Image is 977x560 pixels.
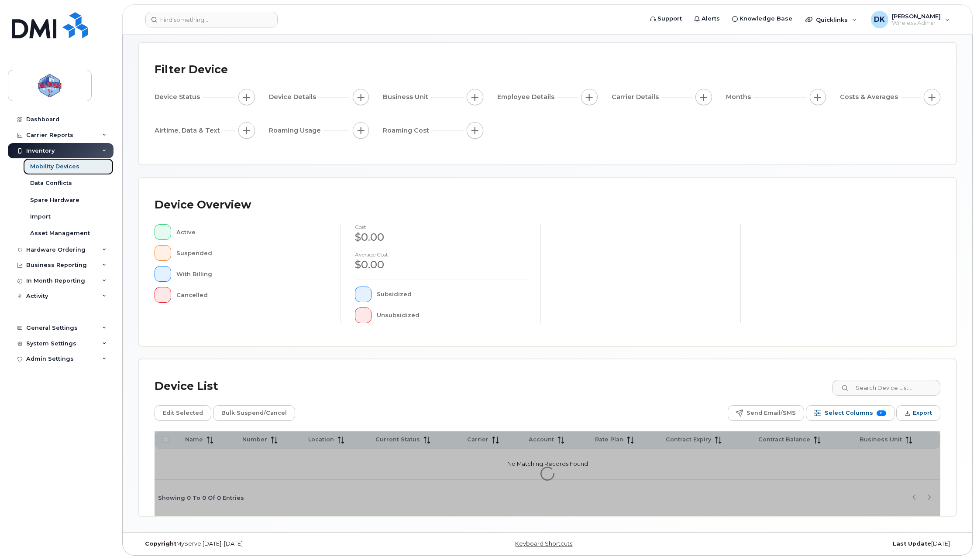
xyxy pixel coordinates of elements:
[383,126,432,135] span: Roaming Cost
[355,230,526,245] div: $0.00
[612,92,661,102] span: Carrier Details
[896,405,940,421] button: Export
[383,92,431,102] span: Business Unit
[138,540,411,547] div: MyServe [DATE]–[DATE]
[155,405,211,421] button: Edit Selected
[155,375,218,398] div: Device List
[688,10,726,27] a: Alerts
[644,10,688,27] a: Support
[747,406,796,420] span: Send Email/SMS
[877,410,886,416] span: 11
[355,252,526,257] h4: Average cost
[892,13,941,20] span: [PERSON_NAME]
[726,92,753,102] span: Months
[740,14,792,23] span: Knowledge Base
[355,224,526,230] h4: cost
[913,406,932,420] span: Export
[176,224,327,240] div: Active
[176,287,327,303] div: Cancelled
[874,14,885,25] span: DK
[892,20,941,27] span: Wireless Admin
[816,16,848,23] span: Quicklinks
[377,287,527,302] div: Subsidized
[155,92,203,102] span: Device Status
[833,380,940,396] input: Search Device List ...
[840,92,901,102] span: Costs & Averages
[269,126,323,135] span: Roaming Usage
[269,92,319,102] span: Device Details
[221,406,287,420] span: Bulk Suspend/Cancel
[176,266,327,282] div: With Billing
[865,11,956,28] div: Dariusz Kulpinski
[155,194,251,216] div: Device Overview
[515,540,572,547] a: Keyboard Shortcuts
[726,10,798,27] a: Knowledge Base
[657,14,682,23] span: Support
[213,405,295,421] button: Bulk Suspend/Cancel
[377,307,527,323] div: Unsubsidized
[155,126,223,135] span: Airtime, Data & Text
[799,11,863,28] div: Quicklinks
[684,540,956,547] div: [DATE]
[145,540,176,547] strong: Copyright
[806,405,894,421] button: Select Columns 11
[728,405,804,421] button: Send Email/SMS
[163,406,203,420] span: Edit Selected
[355,257,526,272] div: $0.00
[702,14,720,23] span: Alerts
[145,12,278,27] input: Find something...
[176,245,327,261] div: Suspended
[497,92,557,102] span: Employee Details
[893,540,931,547] strong: Last Update
[155,58,228,81] div: Filter Device
[825,406,873,420] span: Select Columns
